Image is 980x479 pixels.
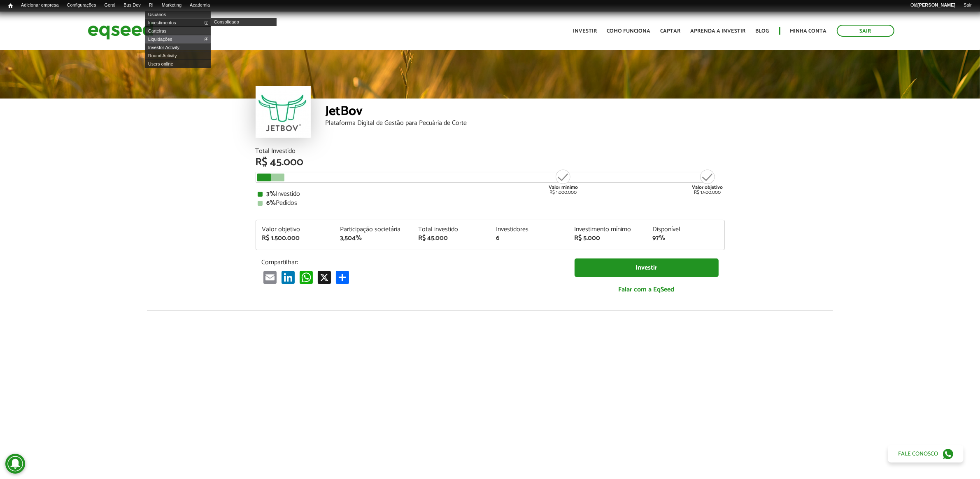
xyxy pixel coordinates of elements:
strong: [PERSON_NAME] [917,2,955,7]
a: Sair [837,25,894,37]
a: X [316,270,333,284]
div: R$ 45.000 [418,235,484,242]
p: Compartilhar: [262,258,562,266]
a: Investir [575,258,719,277]
div: Total investido [418,226,484,233]
a: Blog [756,28,769,34]
div: Investimento mínimo [574,226,640,233]
div: Valor objetivo [262,226,328,233]
div: Pedidos [258,200,723,207]
strong: Valor mínimo [549,183,578,191]
a: Academia [186,2,214,9]
div: 3,504% [340,235,406,242]
strong: 3% [267,188,276,200]
a: Configurações [63,2,100,9]
div: Plataforma Digital de Gestão para Pecuária de Corte [326,120,725,127]
div: 6 [496,235,562,242]
a: Captar [661,28,681,34]
div: Participação societária [340,226,406,233]
a: Email [262,270,278,284]
a: Falar com a EqSeed [575,281,719,298]
a: Aprenda a investir [691,28,746,34]
a: Início [4,2,17,10]
div: R$ 1.000.000 [548,169,579,195]
div: R$ 5.000 [574,235,640,242]
a: Fale conosco [888,445,964,463]
div: JetBov [326,105,725,120]
div: R$ 45.000 [256,157,725,168]
a: Como funciona [607,28,651,34]
img: EqSeed [88,20,154,42]
div: R$ 1.500.000 [692,169,723,195]
a: Bus Dev [119,2,145,9]
a: Olá[PERSON_NAME] [906,2,959,9]
strong: Valor objetivo [692,183,723,191]
div: Disponível [652,226,718,233]
strong: 6% [267,197,276,209]
a: WhatsApp [298,270,314,284]
a: Geral [100,2,119,9]
div: 97% [652,235,718,242]
a: LinkedIn [280,270,296,284]
div: Investido [258,191,723,197]
a: Sair [959,2,976,9]
a: Marketing [158,2,186,9]
a: Compartilhar [334,270,351,284]
div: Investidores [496,226,562,233]
a: RI [145,2,158,9]
a: Investir [573,28,597,34]
a: Adicionar empresa [17,2,63,9]
a: Usuários [145,10,211,19]
div: R$ 1.500.000 [262,235,328,242]
div: Total Investido [256,148,725,155]
a: Minha conta [790,28,827,34]
span: Início [8,3,13,9]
